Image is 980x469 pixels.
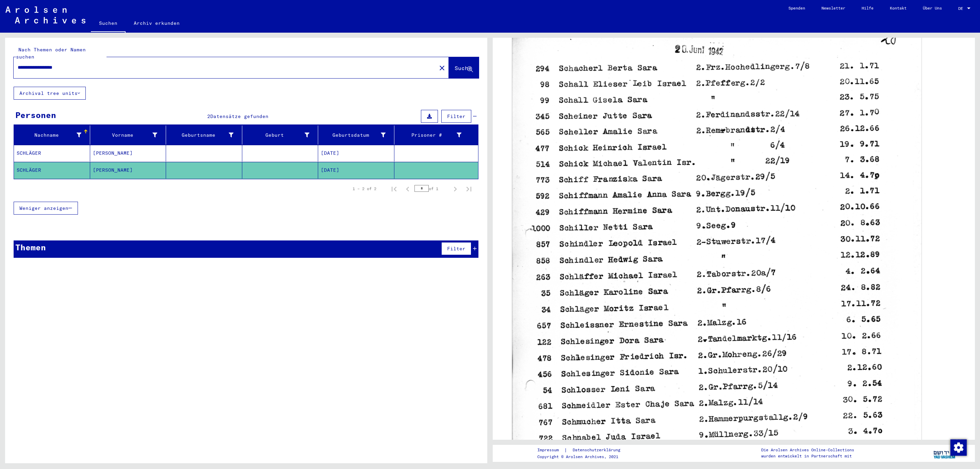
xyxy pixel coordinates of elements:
[761,453,854,459] p: wurden entwickelt in Partnerschaft mit
[14,202,78,215] button: Weniger anzeigen
[14,125,90,145] mat-header-cell: Nachname
[90,162,166,179] mat-cell: [PERSON_NAME]
[537,454,628,460] p: Copyright © Arolsen Archives, 2021
[321,132,386,139] div: Geburtsdatum
[455,65,472,71] span: Suche
[932,445,958,462] img: yv_logo.png
[447,246,465,252] span: Filter
[462,182,476,196] button: Last page
[318,145,394,162] mat-cell: [DATE]
[19,205,68,211] span: Weniger anzeigen
[16,47,86,60] mat-label: Nach Themen oder Namen suchen
[14,162,90,179] mat-cell: SCHLÄGER
[318,125,394,145] mat-header-cell: Geburtsdatum
[397,130,470,140] div: Prisoner #
[5,6,85,23] img: Arolsen_neg.svg
[14,87,86,100] button: Archival tree units
[17,130,90,140] div: Nachname
[93,130,166,140] div: Vorname
[242,125,318,145] mat-header-cell: Geburt‏
[321,130,394,140] div: Geburtsdatum
[441,242,471,255] button: Filter
[169,132,233,139] div: Geburtsname
[950,439,966,455] div: Zustimmung ändern
[245,132,310,139] div: Geburt‏
[448,182,462,196] button: Next page
[126,15,188,31] a: Archiv erkunden
[414,185,448,192] div: of 1
[387,182,401,196] button: First page
[166,125,242,145] mat-header-cell: Geburtsname
[438,64,446,72] mat-icon: close
[14,145,90,162] mat-cell: SCHLÄGER
[441,110,471,123] button: Filter
[401,182,414,196] button: Previous page
[90,145,166,162] mat-cell: [PERSON_NAME]
[537,447,564,454] a: Impressum
[169,130,242,140] div: Geburtsname
[397,132,462,139] div: Prisoner #
[958,6,966,11] span: DE
[17,132,81,139] div: Nachname
[93,132,158,139] div: Vorname
[90,125,166,145] mat-header-cell: Vorname
[91,15,126,33] a: Suchen
[318,162,394,179] mat-cell: [DATE]
[210,113,268,119] span: Datensätze gefunden
[245,130,318,140] div: Geburt‏
[449,57,479,78] button: Suche
[950,439,967,456] img: Zustimmung ändern
[567,447,628,454] a: Datenschutzerklärung
[353,186,376,192] div: 1 – 2 of 2
[435,61,449,74] button: Clear
[207,113,210,119] span: 2
[15,109,56,121] div: Personen
[537,447,628,454] div: |
[15,241,46,253] div: Themen
[447,113,465,119] span: Filter
[394,125,478,145] mat-header-cell: Prisoner #
[761,447,854,453] p: Die Arolsen Archives Online-Collections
